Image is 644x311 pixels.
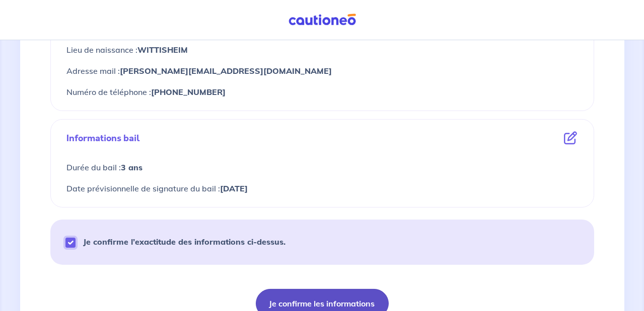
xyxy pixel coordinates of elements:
[67,64,578,77] p: Adresse mail :
[284,14,360,26] img: Cautioneo
[67,161,578,174] p: Durée du bail :
[120,66,332,76] strong: [PERSON_NAME][EMAIL_ADDRESS][DOMAIN_NAME]
[67,182,578,195] p: Date prévisionnelle de signature du bail :
[138,45,188,55] strong: WITTISHEIM
[67,85,578,98] p: Numéro de téléphone :
[67,132,140,145] p: Informations bail
[67,43,578,56] p: Lieu de naissance :
[152,87,226,97] strong: [PHONE_NUMBER]
[221,183,248,193] strong: [DATE]
[121,162,143,172] strong: 3 ans
[84,237,286,247] strong: Je confirme l’exactitude des informations ci-dessus.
